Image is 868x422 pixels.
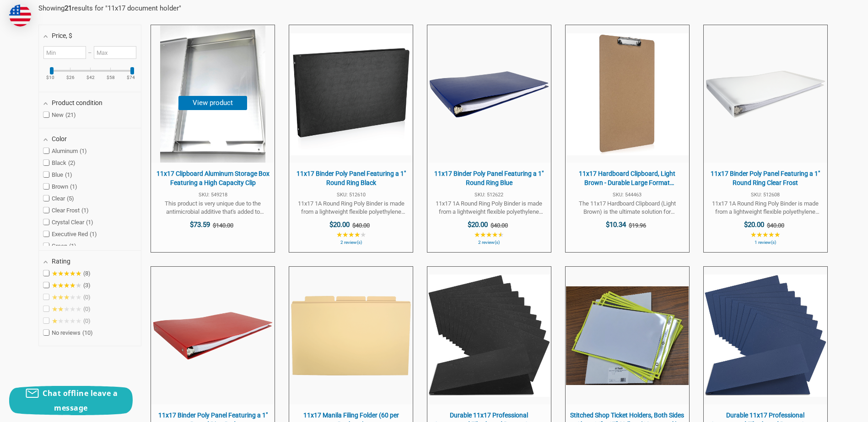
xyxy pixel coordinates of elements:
[68,159,75,166] span: 2
[491,222,508,229] span: $40.00
[43,159,75,167] span: Black
[83,306,91,312] span: 0
[336,231,366,238] span: ★★★★★
[52,317,81,325] span: ★★★★★
[43,219,93,226] span: Crystal Clear
[83,270,91,277] span: 8
[81,75,100,80] ins: $42
[750,231,780,238] span: ★★★★★
[566,25,689,252] a: 11x17 Hardboard Clipboard, Light Brown - Durable Large Format Clipboard with Sturdy Metal Clip fo...
[294,169,408,187] span: 11x17 Binder Poly Panel Featuring a 1" Round Ring Black
[432,169,546,187] span: 11x17 Binder Poly Panel Featuring a 1" Round Ring Blue
[190,221,210,229] span: $73.59
[468,221,488,229] span: $20.00
[156,200,270,216] span: This product is very unique due to the antimicrobial additive that's added to effectively reduce ...
[43,243,76,250] span: Green
[52,294,81,301] span: ★★★★★
[606,221,626,229] span: $10.34
[708,240,823,245] span: 1 review(s)
[65,4,72,12] b: 21
[41,75,60,80] ins: $10
[294,200,408,216] span: 11x17 1A Round Ring Poly Binder is made from a lightweight flexible polyethylene plastic, and fea...
[67,195,74,202] span: 5
[43,46,86,59] input: Minimum value
[52,270,81,277] span: ★★★★★
[708,192,823,197] span: SKU: 512608
[52,306,81,313] span: ★★★★★
[156,192,270,197] span: SKU: 549218
[43,207,89,214] span: Clear Frost
[80,148,87,154] span: 1
[52,258,70,265] span: Rating
[9,5,31,26] img: duty and tax information for United States
[156,169,270,187] span: 11x17 Clipboard Aluminum Storage Box Featuring a High Capacity Clip
[43,388,118,413] span: Chat offline leave a message
[52,32,72,39] span: Price
[121,75,140,80] ins: $74
[70,183,77,190] span: 1
[151,274,274,397] img: 11x17 Binder Poly Panel Featuring a 1" Round Ring Red
[566,286,689,385] img: Stitched Shop Ticket Holders, Both Sides Clear, 11" x 17", Yellow
[570,192,685,197] span: SKU: 544463
[704,25,827,252] a: 11x17 Binder Poly Panel Featuring a 1
[294,240,408,245] span: 2 review(s)
[9,386,133,415] button: Chat offline leave a message
[69,243,76,249] span: 1
[83,282,91,289] span: 3
[428,33,550,156] img: 11x17 Binder Poly Panel Featuring a 1" Round Ring Blue
[432,240,546,245] span: 2 review(s)
[43,148,87,155] span: Aluminum
[178,96,247,110] button: View product
[43,195,74,202] span: Clear
[101,75,120,80] ins: $58
[329,221,350,229] span: $20.00
[289,25,413,252] a: 11x17 Binder Poly Panel Featuring a 1
[83,317,91,324] span: 0
[108,4,179,12] a: 11x17 document holder
[708,169,823,187] span: 11x17 Binder Poly Panel Featuring a 1" Round Ring Clear Frost
[744,221,764,229] span: $20.00
[65,171,72,178] span: 1
[38,4,181,12] div: Showing results for " "
[65,111,76,118] span: 21
[83,294,91,301] span: 0
[43,329,93,337] span: No reviews
[708,200,823,216] span: 11x17 1A Round Ring Poly Binder is made from a lightweight flexible polyethylene plastic, and fea...
[86,49,93,56] span: –
[43,171,72,179] span: Blue
[52,135,67,142] span: Color
[52,282,81,289] span: ★★★★★
[66,32,72,39] span: , $
[213,222,233,229] span: $140.00
[352,222,370,229] span: $40.00
[43,183,77,190] span: Brown
[61,75,80,80] ins: $26
[94,46,136,59] input: Maximum value
[474,231,504,238] span: ★★★★★
[86,219,93,226] span: 1
[767,222,784,229] span: $40.00
[151,25,275,252] a: 11x17 Clipboard Aluminum Storage Box Featuring a High Capacity Clip
[629,222,646,229] span: $19.96
[43,111,76,119] span: New
[704,33,827,156] img: 11x17 Binder Poly Panel Featuring a 1" Round Ring Clear Frost
[43,231,97,238] span: Executive Red
[82,329,93,336] span: 10
[432,200,546,216] span: 11x17 1A Round Ring Poly Binder is made from a lightweight flexible polyethylene plastic, and fea...
[90,231,97,237] span: 1
[160,26,265,163] img: 11x17 Clipboard Aluminum Storage Box Featuring a High Capacity Clip
[432,192,546,197] span: SKU: 512622
[294,192,408,197] span: SKU: 512610
[570,200,685,216] span: The 11x17 Hardboard Clipboard (Light Brown) is the ultimate solution for professionals who demand...
[52,99,102,106] span: Product condition
[570,169,685,187] span: 11x17 Hardboard Clipboard, Light Brown - Durable Large Format Clipboard with Sturdy Metal Clip fo...
[793,397,868,422] iframe: Google Customer Reviews
[427,25,551,252] a: 11x17 Binder Poly Panel Featuring a 1
[81,207,89,214] span: 1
